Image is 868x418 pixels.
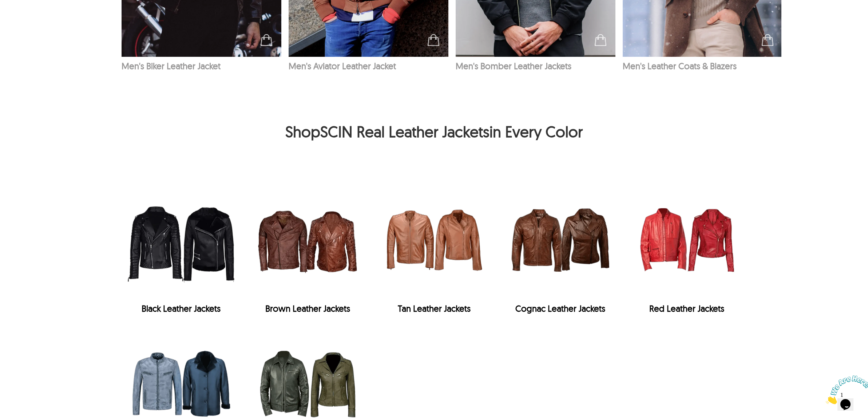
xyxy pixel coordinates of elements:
div: Black Leather Jackets [122,180,241,318]
div: See Products [253,31,280,50]
span: 1 [3,3,6,9]
a: Shop Red Leather Jackets Red Leather Jackets [627,180,746,318]
h2: Shop in Every Color [122,122,746,145]
a: Shop Black Leather Jackets Black Leather Jackets [122,180,241,318]
p: Men's Biker Leather Jacket [122,60,281,71]
img: Shop Red Leather Jackets [627,180,746,299]
a: Shop Tan Leather JacketsTan Leather Jackets [374,180,494,318]
p: Men's Leather Coats & Blazers [623,60,782,71]
img: Shop Black Leather Jackets [122,180,241,299]
div: See Products [587,31,614,50]
p: Men's Bomber Leather Jackets [456,60,615,71]
img: cart-icon.jpg [428,34,439,46]
a: Shop Cognac Leather JacketsCognac Leather Jackets [501,180,620,318]
div: Brown Leather Jackets [248,180,367,318]
div: Red Leather Jackets [627,180,746,318]
div: Tan Leather Jackets [374,180,494,318]
div: Cognac Leather Jackets [501,180,620,318]
div: Red Leather Jackets [627,303,746,314]
div: Black Leather Jackets [122,303,241,314]
img: Shop Cognac Leather Jackets [501,180,620,299]
img: Shop Brown Leather Jackets [248,180,367,299]
div: Tan Leather Jackets [374,303,494,314]
a: SCIN Real Leather Jackets [320,122,490,141]
p: Men's Aviator Leather Jacket [289,60,448,71]
img: cart-icon.jpg [261,34,272,46]
a: Shop Brown Leather JacketsBrown Leather Jackets [248,180,367,318]
img: Shop Tan Leather Jackets [374,180,494,299]
img: Chat attention grabber [3,3,48,32]
img: cart-icon.jpg [595,34,606,46]
div: See Products [754,31,781,50]
div: Brown Leather Jackets [248,303,367,314]
iframe: chat widget [823,372,868,407]
div: See Products [420,31,447,50]
div: Cognac Leather Jackets [501,303,620,314]
img: cart-icon.jpg [762,34,773,46]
